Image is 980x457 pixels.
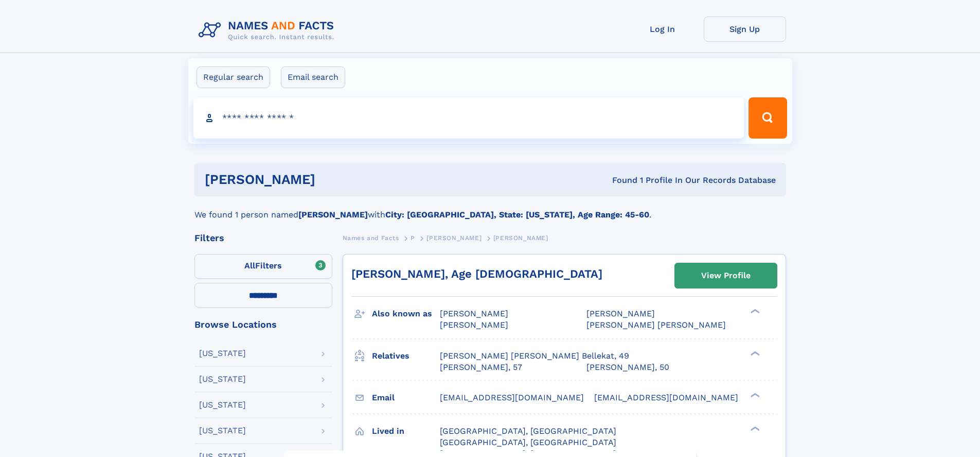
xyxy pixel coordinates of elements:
[594,393,738,402] span: [EMAIL_ADDRESS][DOMAIN_NAME]
[194,196,786,221] div: We found 1 person named with .
[205,173,464,186] h1: [PERSON_NAME]
[464,175,776,186] div: Found 1 Profile In Our Records Database
[748,308,760,315] div: ❯
[199,375,246,383] div: [US_STATE]
[440,362,522,373] a: [PERSON_NAME], 57
[343,231,399,244] a: Names and Facts
[748,425,760,432] div: ❯
[440,426,616,436] span: [GEOGRAPHIC_DATA], [GEOGRAPHIC_DATA]
[372,347,440,365] h3: Relatives
[199,427,246,435] div: [US_STATE]
[351,267,602,280] a: [PERSON_NAME], Age [DEMOGRAPHIC_DATA]
[197,66,270,88] label: Regular search
[440,350,629,362] a: [PERSON_NAME] [PERSON_NAME] Bellekat, 49
[199,349,246,358] div: [US_STATE]
[493,234,548,242] span: [PERSON_NAME]
[426,234,482,242] span: [PERSON_NAME]
[701,264,751,287] div: View Profile
[281,66,345,88] label: Email search
[440,320,508,330] span: [PERSON_NAME]
[675,263,777,288] a: View Profile
[372,389,440,407] h3: Email
[194,233,332,243] div: Filters
[440,309,508,318] span: [PERSON_NAME]
[621,16,704,42] a: Log In
[194,254,332,279] label: Filters
[749,97,787,139] button: Search Button
[194,16,343,44] img: Logo Names and Facts
[411,234,415,242] span: P
[298,210,368,219] b: [PERSON_NAME]
[586,309,655,318] span: [PERSON_NAME]
[704,16,786,42] a: Sign Up
[411,231,415,244] a: P
[244,261,255,270] span: All
[199,401,246,409] div: [US_STATE]
[748,392,760,398] div: ❯
[372,422,440,440] h3: Lived in
[440,393,584,402] span: [EMAIL_ADDRESS][DOMAIN_NAME]
[193,97,744,139] input: search input
[194,320,332,329] div: Browse Locations
[426,231,482,244] a: [PERSON_NAME]
[440,437,616,447] span: [GEOGRAPHIC_DATA], [GEOGRAPHIC_DATA]
[385,210,649,219] b: City: [GEOGRAPHIC_DATA], State: [US_STATE], Age Range: 45-60
[586,362,669,373] a: [PERSON_NAME], 50
[748,350,760,357] div: ❯
[586,320,726,330] span: [PERSON_NAME] [PERSON_NAME]
[372,305,440,323] h3: Also known as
